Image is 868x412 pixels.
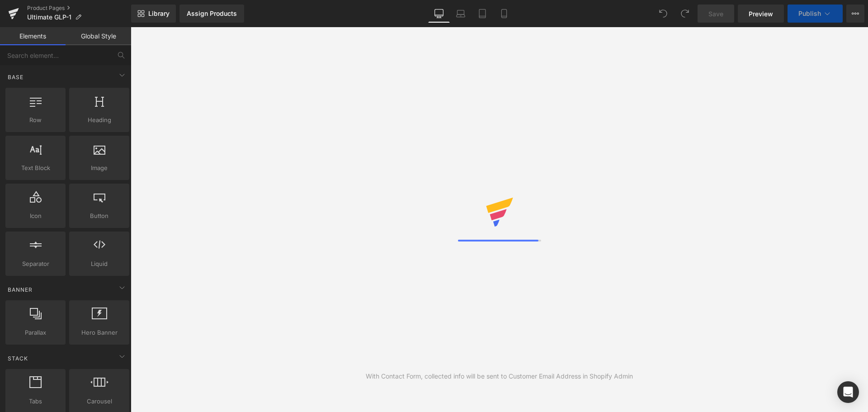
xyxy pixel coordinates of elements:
span: Button [72,211,127,221]
span: Image [72,163,127,173]
div: Open Intercom Messenger [837,381,859,403]
span: Separator [8,259,63,269]
span: Text Block [8,163,63,173]
a: Laptop [450,5,472,23]
a: New Library [131,5,176,23]
a: Preview [738,5,784,23]
a: Mobile [493,5,515,23]
span: Liquid [72,259,127,269]
span: Icon [8,211,63,221]
span: Base [7,73,24,81]
span: Carousel [72,397,127,406]
span: Preview [749,9,773,19]
a: Product Pages [27,5,131,12]
span: Parallax [8,328,63,337]
button: Publish [788,5,843,23]
button: Redo [676,5,694,23]
span: Save [708,9,723,19]
span: Library [148,9,170,18]
span: Tabs [8,397,63,406]
span: Heading [72,115,127,125]
div: With Contact Form, collected info will be sent to Customer Email Address in Shopify Admin [366,371,633,381]
a: Desktop [428,5,450,23]
span: Stack [7,354,29,363]
button: Undo [654,5,672,23]
span: Banner [7,285,33,294]
span: Publish [798,10,821,17]
button: More [846,5,864,23]
span: Ultimate GLP-1 [27,14,71,21]
a: Global Style [66,27,131,45]
span: Hero Banner [72,328,127,337]
a: Tablet [472,5,493,23]
div: Assign Products [187,10,237,17]
span: Row [8,115,63,125]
